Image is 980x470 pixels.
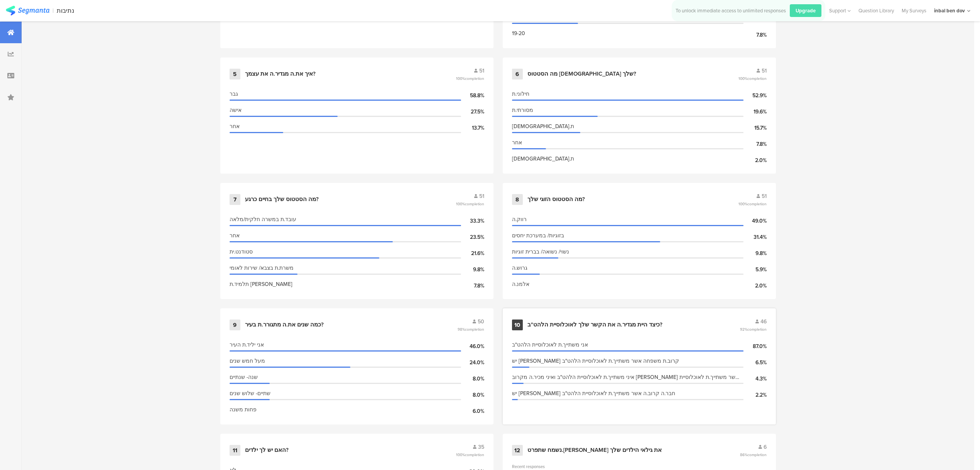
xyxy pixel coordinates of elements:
[461,108,484,116] div: 27.5%
[245,446,289,454] div: האם יש לך ילדים?
[512,90,529,98] span: חילוני.ת
[527,70,636,78] div: מה הסטטוס [DEMOGRAPHIC_DATA] שלך?
[738,201,767,207] span: 100%
[764,443,767,451] span: 6
[465,326,484,332] span: completion
[512,106,533,114] span: מסורתי.ת
[743,342,767,350] div: 87.0%
[479,67,484,75] span: 51
[230,389,270,397] span: שתיים- שלוש שנים
[456,201,484,207] span: 100%
[245,196,319,203] div: מה הסטטוס שלך בחיים כרגע?
[57,7,74,14] div: נתיבות
[512,248,569,256] span: נשוי/ נשואה/ בברית זוגיות
[743,375,767,383] div: 4.3%
[743,217,767,225] div: 49.0%
[461,391,484,399] div: 8.0%
[461,233,484,241] div: 23.5%
[747,201,767,207] span: completion
[743,140,767,148] div: 7.8%
[512,122,574,130] span: [DEMOGRAPHIC_DATA].ת
[512,320,523,330] div: 10
[230,341,264,349] span: אני יליד.ת העיר
[461,342,484,350] div: 46.0%
[461,249,484,257] div: 21.6%
[456,76,484,81] span: 100%
[676,7,786,14] div: To unlock immediate access to unlimited responses
[829,5,851,17] div: Support
[230,406,257,414] span: פחות משנה
[527,196,585,203] div: מה הסטטוס הזוגי שלך?
[245,70,316,78] div: איך את.ה מגדיר.ה את עצמך?
[465,201,484,207] span: completion
[230,445,240,456] div: 11
[743,233,767,241] div: 31.4%
[743,391,767,399] div: 2.2%
[747,326,767,332] span: completion
[743,265,767,274] div: 5.9%
[740,452,767,458] span: 86%
[465,76,484,81] span: completion
[512,357,679,365] span: יש [PERSON_NAME] קרוב.ת משפחה אשר משתייך.ת לאוכלוסיית הלהט"ב
[461,265,484,274] div: 9.8%
[855,7,898,14] a: Question Library
[747,76,767,81] span: completion
[790,4,821,17] div: Upgrade
[743,249,767,257] div: 9.8%
[747,452,767,458] span: completion
[512,445,523,456] div: 12
[230,373,258,381] span: שנה- שנתיים
[465,452,484,458] span: completion
[512,69,523,79] div: 6
[740,326,767,332] span: 92%
[760,318,767,326] span: 46
[762,67,767,75] span: 51
[743,124,767,132] div: 15.7%
[6,6,49,15] img: segmanta logo
[230,232,240,240] span: אחר
[230,215,296,223] span: עובד.ת במשרה חלקית/מלאה
[527,446,662,454] div: נשמח שתפרט.[PERSON_NAME] את גילאי הילדים שלך
[512,341,588,349] span: אני משתייך.ת לאוכלוסיית הלהט"ב
[738,76,767,81] span: 100%
[512,373,740,381] span: איני משתייך.ת לאוכלוסיית הלהט"ב ואיני מכיר.ה מקרוב [PERSON_NAME] אשר משתייך.ת לאוכלוסיית הלהט"ב
[512,264,527,272] span: גרוש.ה
[512,155,574,163] span: [DEMOGRAPHIC_DATA].ת
[743,156,767,164] div: 2.0%
[52,6,54,15] div: |
[230,320,240,330] div: 9
[461,217,484,225] div: 33.3%
[461,124,484,132] div: 13.7%
[512,463,767,470] div: Recent responses
[743,358,767,367] div: 6.5%
[245,321,324,329] div: כמה שנים את.ה מתגורר.ת בעיר?
[743,108,767,116] div: 19.6%
[512,29,525,37] span: 19-20
[461,407,484,415] div: 6.0%
[230,106,242,114] span: אישה
[512,232,564,240] span: בזוגיות/ במערכת יחסים
[461,358,484,367] div: 24.0%
[461,375,484,383] div: 8.0%
[762,192,767,200] span: 51
[934,7,965,14] div: inbal ben dov
[458,326,484,332] span: 98%
[512,215,527,223] span: רווק.ה
[512,389,675,397] span: יש [PERSON_NAME] חבר.ה קרוב.ה אשר משתייך.ת לאוכלוסיית הלהט"ב
[512,194,523,205] div: 8
[743,31,767,39] div: 7.8%
[786,4,821,17] a: Upgrade
[456,452,484,458] span: 100%
[230,122,240,130] span: אחר
[230,90,238,98] span: גבר
[479,192,484,200] span: 51
[230,264,294,272] span: משרת.ת בצבא/ שירות לאומי
[527,321,662,329] div: כיצד היית מגדיר.ה את הקשר שלך לאוכלוסיית הלהט"ב?
[461,282,484,290] div: 7.8%
[898,7,930,14] a: My Surveys
[230,194,240,205] div: 7
[230,69,240,79] div: 5
[230,280,292,288] span: תלמיד.ת [PERSON_NAME]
